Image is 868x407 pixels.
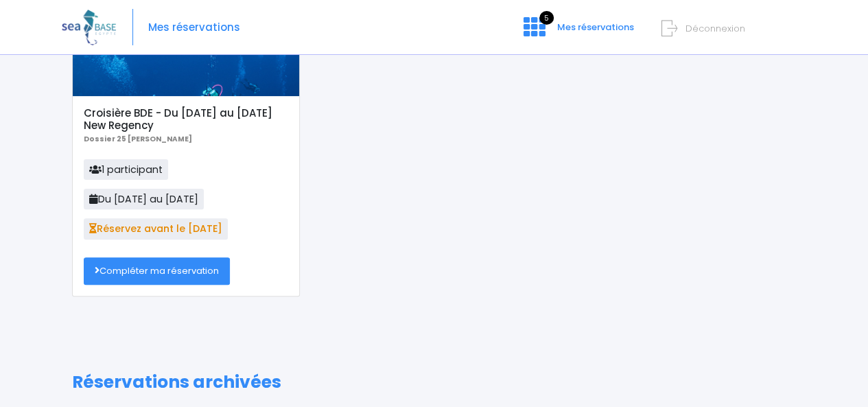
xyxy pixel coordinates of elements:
[685,22,745,35] span: Déconnexion
[539,11,554,25] span: 5
[84,189,204,209] span: Du [DATE] au [DATE]
[84,159,168,180] span: 1 participant
[513,25,642,38] a: 5 Mes réservations
[84,134,192,144] b: Dossier 25 [PERSON_NAME]
[84,257,230,285] a: Compléter ma réservation
[84,218,228,239] span: Réservez avant le [DATE]
[84,107,288,132] h5: Croisière BDE - Du [DATE] au [DATE] New Regency
[72,372,796,393] h1: Réservations archivées
[557,21,634,34] span: Mes réservations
